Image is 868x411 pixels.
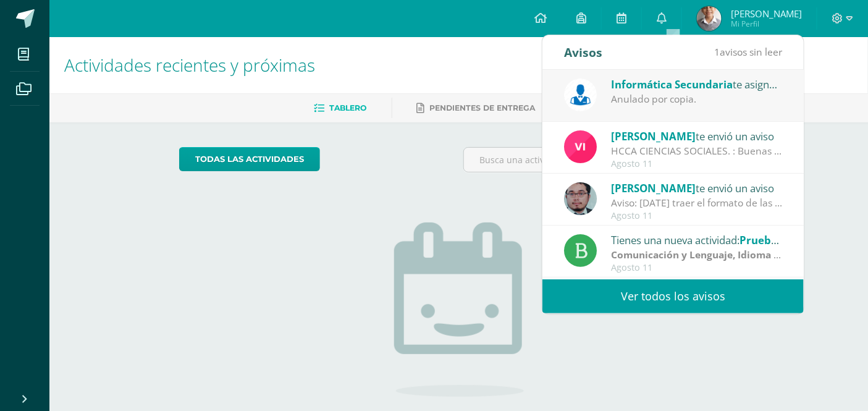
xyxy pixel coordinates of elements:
[611,248,783,262] div: | Prueba de Logro
[714,45,720,59] span: 1
[611,128,783,144] div: te envió un aviso
[564,130,597,163] img: bd6d0aa147d20350c4821b7c643124fa.png
[611,76,783,92] div: te asignó un comentario en 'EXAMEN' para 'Tecnología para el Aprendizaje y la Comunicación (Infor...
[714,45,782,59] span: avisos sin leer
[739,233,821,247] span: Prueba de logro
[464,148,738,172] input: Busca una actividad próxima aquí...
[611,196,783,210] div: Aviso: Mañana traer el formato de las Grecas terminaremos en clase
[430,103,536,112] span: Pendientes de entrega
[611,77,733,91] span: Informática Secundaria
[611,248,811,261] strong: Comunicación y Lenguaje, Idioma Español
[611,129,696,143] span: [PERSON_NAME]
[394,222,524,397] img: no_activities.png
[731,7,802,20] span: [PERSON_NAME]
[179,147,320,171] a: todas las Actividades
[542,279,804,313] a: Ver todos los avisos
[611,180,783,196] div: te envió un aviso
[611,263,783,273] div: Agosto 11
[564,35,602,69] div: Avisos
[731,19,802,29] span: Mi Perfil
[611,144,783,158] div: HCCA CIENCIAS SOCIALES. : Buenas tardes a todos, un gusto saludarles. Por este medio envió la HCC...
[564,78,597,111] img: 6ed6846fa57649245178fca9fc9a58dd.png
[564,182,597,215] img: 5fac68162d5e1b6fbd390a6ac50e103d.png
[697,6,722,31] img: 891e819e70bbd0836cf63f5cbf581b51.png
[611,92,783,106] div: Anulado por copia.
[417,98,536,118] a: Pendientes de entrega
[314,98,367,118] a: Tablero
[611,232,783,248] div: Tienes una nueva actividad:
[330,103,367,112] span: Tablero
[64,53,315,77] span: Actividades recientes y próximas
[611,181,696,195] span: [PERSON_NAME]
[611,211,783,221] div: Agosto 11
[611,159,783,169] div: Agosto 11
